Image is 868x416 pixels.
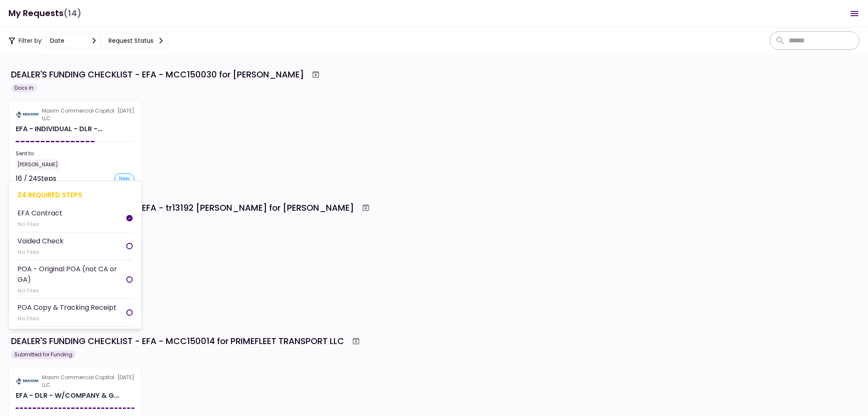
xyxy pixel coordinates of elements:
[11,68,304,81] div: DEALER'S FUNDING CHECKLIST - EFA - MCC150030 for [PERSON_NAME]
[16,159,60,170] div: [PERSON_NAME]
[11,201,354,214] div: DEALER'S FUNDING CHECKLIST - EFA - tr13192 [PERSON_NAME] for [PERSON_NAME]
[17,190,133,200] div: 24 required steps
[17,236,64,246] div: Voided Check
[16,107,134,122] div: [DATE]
[17,314,117,323] div: No Files
[17,287,126,295] div: No Files
[16,374,134,389] div: [DATE]
[358,200,373,215] button: Archive workflow
[11,84,37,92] div: Docs In
[844,3,865,24] button: Open menu
[17,208,62,218] div: EFA Contract
[16,124,103,134] div: EFA - INDIVIDUAL - DLR - FUNDING CHECKLIST
[16,150,134,157] div: Sent to:
[16,377,39,385] img: Partner logo
[348,333,364,349] button: Archive workflow
[64,5,81,22] span: (14)
[114,174,134,184] div: new
[8,5,81,22] h1: My Requests
[308,67,323,82] button: Archive workflow
[17,220,62,229] div: No Files
[50,36,64,45] div: date
[42,107,117,122] div: Maxim Commercial Capital LLC
[16,111,39,118] img: Partner logo
[11,335,344,347] div: DEALER'S FUNDING CHECKLIST - EFA - MCC150014 for PRIMEFLEET TRANSPORT LLC
[8,33,168,48] div: Filter by:
[17,248,64,256] div: No Files
[17,302,117,313] div: POA Copy & Tracking Receipt
[16,174,56,184] div: 16 / 24 Steps
[42,374,117,389] div: Maxim Commercial Capital LLC
[46,33,101,48] button: date
[105,33,168,48] button: Request status
[11,350,76,359] div: Submitted for Funding
[17,264,126,285] div: POA - Original POA (not CA or GA)
[16,391,119,401] div: EFA - DLR - W/COMPANY & GUARANTOR - FUNDING CHECKLIST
